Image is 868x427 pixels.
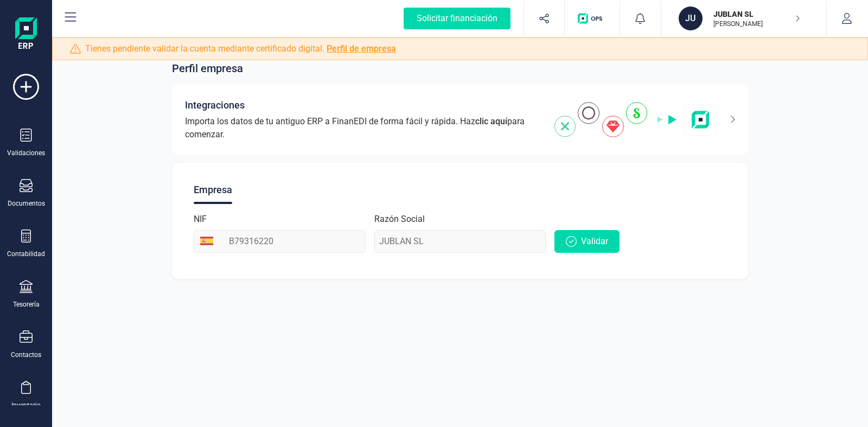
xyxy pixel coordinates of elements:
[713,9,800,20] p: JUBLAN SL
[7,149,45,157] div: Validaciones
[85,42,396,55] span: Tienes pendiente validar la cuenta mediante certificado digital.
[194,176,232,204] div: Empresa
[713,20,800,28] p: [PERSON_NAME]
[578,13,607,24] img: Logo de OPS
[8,199,45,208] div: Documentos
[404,8,510,29] div: Solicitar financiación
[13,300,40,309] div: Tesorería
[679,7,703,30] div: JU
[185,115,541,141] span: Importa los datos de tu antiguo ERP a FinanEDI de forma fácil y rápida. Haz para comenzar.
[571,1,613,36] button: Logo de OPS
[674,1,813,36] button: JUJUBLAN SL[PERSON_NAME]
[554,230,620,253] button: Validar
[172,61,243,76] span: Perfil empresa
[374,213,425,226] label: Razón Social
[475,116,507,126] span: clic aquí
[11,401,41,410] div: Inventario
[185,98,245,113] span: Integraciones
[7,250,45,258] div: Contabilidad
[11,350,41,359] div: Contactos
[194,213,207,226] label: NIF
[554,102,717,137] img: integrations-img
[327,43,396,54] a: Perfil de empresa
[391,1,524,36] button: Solicitar financiación
[581,235,608,248] span: Validar
[15,17,37,52] img: Logo Finanedi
